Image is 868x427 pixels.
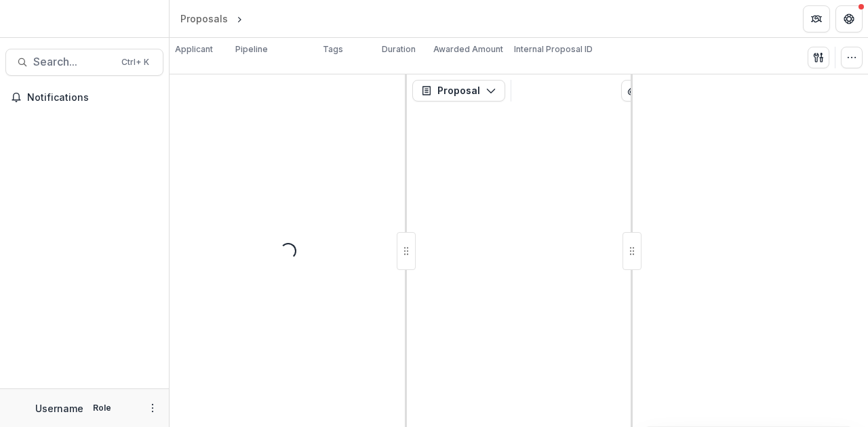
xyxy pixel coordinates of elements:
[175,9,303,28] nav: breadcrumb
[235,43,268,55] p: Pipeline
[180,12,228,26] div: Proposals
[5,87,163,108] button: Notifications
[382,43,416,55] p: Duration
[27,92,158,104] span: Notifications
[119,55,152,70] div: Ctrl + K
[175,43,213,55] p: Applicant
[835,5,863,32] button: Get Help
[144,400,161,416] button: More
[621,80,643,102] button: View Attached Files
[33,55,113,68] span: Search...
[175,9,233,28] a: Proposals
[323,43,343,55] p: Tags
[412,80,505,102] button: Proposal
[803,5,830,32] button: Partners
[514,43,593,55] p: Internal Proposal ID
[35,401,83,415] p: Username
[89,402,115,414] p: Role
[433,43,503,55] p: Awarded Amount
[5,49,163,76] button: Search...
